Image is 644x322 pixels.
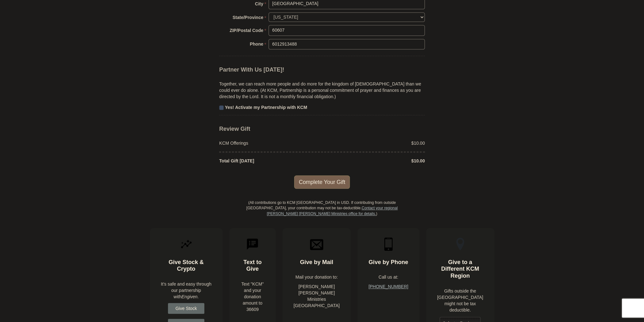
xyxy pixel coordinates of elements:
span: Review Gift [219,126,250,132]
a: Contact your regional [PERSON_NAME] [PERSON_NAME] Ministries office for details. [267,206,398,216]
p: (All contributions go to KCM [GEOGRAPHIC_DATA] in USD. If contributing from outside [GEOGRAPHIC_D... [246,200,398,228]
a: Give Stock [168,303,204,314]
p: It's safe and easy through our partnership with [161,281,212,300]
h4: Give Stock & Crypto [161,259,212,273]
img: text-to-give.svg [246,237,259,251]
span: Complete Your Gift [294,175,350,189]
img: envelope.svg [310,237,323,251]
p: Gifts outside the [GEOGRAPHIC_DATA] might not be tax deductible. [437,288,483,313]
strong: State/Province [232,13,263,22]
span: Partner With Us [DATE]! [219,66,284,73]
div: Text "KCM" and your donation amount to 36609 [240,281,265,313]
h4: Text to Give [240,259,265,273]
div: Total Gift [DATE] [216,158,322,164]
h4: Give by Mail [294,259,340,266]
h4: Give by Phone [368,259,408,266]
strong: Phone [250,40,263,48]
img: mobile.svg [382,237,395,251]
div: KCM Offerings [216,140,322,146]
strong: ZIP/Postal Code [230,26,263,35]
img: other-region [456,237,465,251]
div: $10.00 [322,158,428,164]
p: [PERSON_NAME] [PERSON_NAME] Ministries [GEOGRAPHIC_DATA] [294,283,340,309]
img: give-by-stock.svg [180,237,193,251]
i: Engiven. [182,294,199,299]
p: Mail your donation to: [294,274,340,280]
strong: Yes! Activate my Partnership with KCM [225,105,307,110]
p: Call us at: [368,274,408,280]
a: [PHONE_NUMBER] [368,284,408,289]
p: Together, we can reach more people and do more for the kingdom of [DEMOGRAPHIC_DATA] than we coul... [219,81,425,100]
div: $10.00 [322,140,428,146]
h4: Give to a Different KCM Region [437,259,483,280]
